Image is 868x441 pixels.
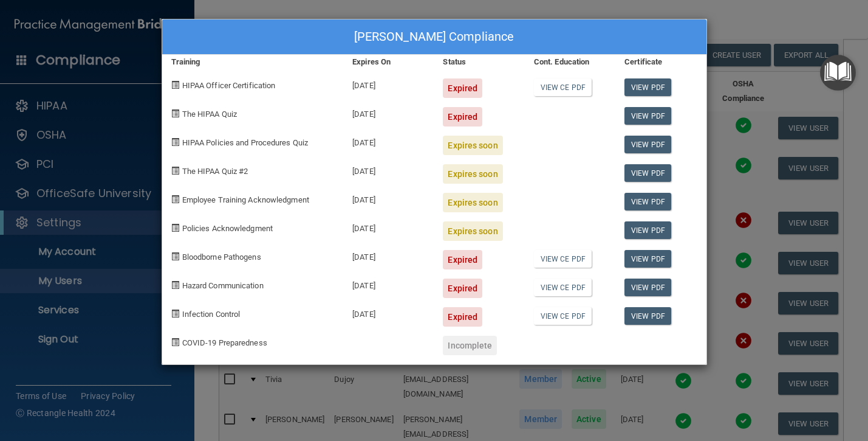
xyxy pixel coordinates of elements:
[624,136,671,153] a: View PDF
[343,241,434,269] div: [DATE]
[182,109,237,119] span: The HIPAA Quiz
[443,307,482,327] div: Expired
[162,55,344,69] div: Training
[624,250,671,268] a: View PDF
[182,338,267,347] span: COVID-19 Preparedness
[624,221,671,239] a: View PDF
[615,55,706,69] div: Certificate
[443,250,482,269] div: Expired
[624,279,671,296] a: View PDF
[343,155,434,184] div: [DATE]
[182,281,264,290] span: Hazard Communication
[182,195,309,204] span: Employee Training Acknowledgment
[443,279,482,298] div: Expired
[343,212,434,241] div: [DATE]
[443,107,482,127] div: Expired
[525,55,615,69] div: Cont. Education
[343,69,434,98] div: [DATE]
[343,98,434,127] div: [DATE]
[182,252,261,262] span: Bloodborne Pathogens
[534,250,592,268] a: View CE PDF
[658,364,853,412] iframe: Drift Widget Chat Controller
[443,78,482,98] div: Expired
[443,193,502,212] div: Expires soon
[343,269,434,298] div: [DATE]
[162,19,706,55] div: [PERSON_NAME] Compliance
[182,138,308,147] span: HIPAA Policies and Procedures Quiz
[434,55,524,69] div: Status
[443,136,502,155] div: Expires soon
[624,164,671,182] a: View PDF
[534,279,592,296] a: View CE PDF
[343,55,434,69] div: Expires On
[182,310,241,319] span: Infection Control
[443,336,497,355] div: Incomplete
[534,307,592,325] a: View CE PDF
[624,107,671,125] a: View PDF
[182,167,248,176] span: The HIPAA Quiz #2
[443,221,502,241] div: Expires soon
[182,81,276,90] span: HIPAA Officer Certification
[624,193,671,210] a: View PDF
[182,224,273,233] span: Policies Acknowledgment
[443,164,502,184] div: Expires soon
[343,127,434,155] div: [DATE]
[534,78,592,96] a: View CE PDF
[820,55,856,91] button: Open Resource Center
[343,298,434,327] div: [DATE]
[343,184,434,212] div: [DATE]
[624,78,671,96] a: View PDF
[624,307,671,325] a: View PDF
